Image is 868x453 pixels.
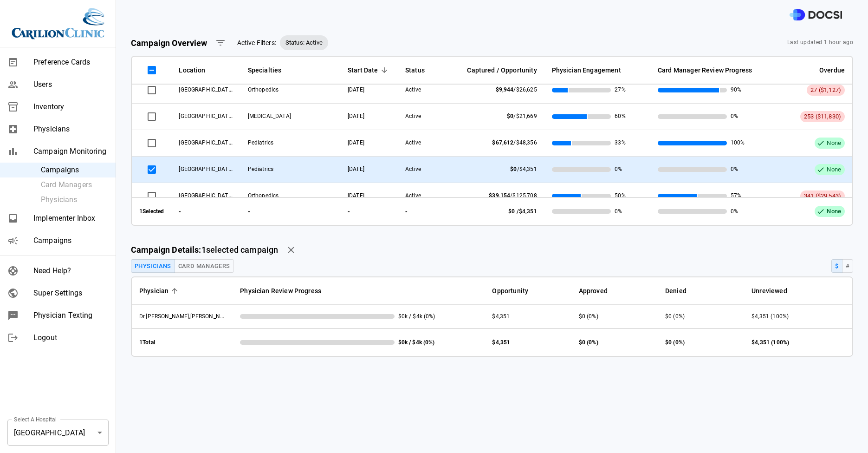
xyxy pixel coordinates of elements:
[579,285,650,296] span: Approved
[751,285,787,296] span: Unreviewed
[516,139,537,146] span: $48,356
[731,112,738,120] span: 0%
[33,332,108,343] span: Logout
[248,192,279,199] span: Orthopedics
[405,166,421,172] span: Active
[516,113,537,119] span: $21,669
[405,192,421,199] span: Active
[492,139,537,146] span: /
[171,197,240,225] th: -
[33,288,108,299] span: Super Settings
[787,38,853,47] span: Last updated 1 hour ago
[496,86,514,93] span: $9,944
[340,197,398,225] th: -
[516,86,537,93] span: $26,625
[33,146,108,157] span: Campaign Monitoring
[248,113,291,119] span: Podiatry
[665,313,685,320] span: $0 (0%)
[348,192,364,199] span: 09/26/2025
[179,112,233,119] span: Roanoke Memorial Hospital
[33,265,108,276] span: Need Help?
[33,57,108,68] span: Preference Cards
[615,206,622,217] span: 0%
[496,86,537,93] span: /
[452,65,537,76] span: Captured / Opportunity
[658,65,752,76] span: Card Manager Review Progress
[804,113,841,120] span: 253 ($11,830)
[831,259,842,273] button: $
[579,339,598,346] span: $0 (0%)
[492,285,564,296] span: Opportunity
[731,139,745,147] span: 100%
[348,65,378,76] span: Start Date
[248,86,279,93] span: Orthopedics
[7,420,109,446] div: [GEOGRAPHIC_DATA]
[179,85,233,93] span: Roanoke Community Hospital
[819,65,845,76] span: Overdue
[179,138,233,146] span: Roanoke Memorial Hospital
[508,208,537,215] span: /
[280,38,328,47] span: Status: Active
[823,139,845,148] span: None
[398,197,444,225] th: -
[823,165,845,174] span: None
[519,208,537,215] span: $4,351
[615,86,625,94] span: 27%
[33,310,108,321] span: Physician Texting
[131,259,175,273] button: Physicians
[179,165,233,172] span: Roanoke Community Hospital
[492,313,510,320] span: $4,351
[398,313,435,321] span: $0k / $4k (0%)
[405,139,421,146] span: Active
[179,65,233,76] span: Location
[14,415,57,423] label: Select A Hospital
[12,7,104,39] img: Site Logo
[615,112,625,120] span: 60%
[405,65,437,76] span: Status
[751,339,789,346] span: $4,351 (100%)
[492,285,528,296] span: Opportunity
[790,9,842,21] img: DOCSI Logo
[33,101,108,112] span: Inventory
[467,65,537,76] span: Captured / Opportunity
[131,38,207,48] strong: Campaign Overview
[779,65,845,76] span: Overdue
[139,285,168,296] span: Physician
[552,65,643,76] span: Physician Engagement
[348,166,364,172] span: 09/26/2025
[131,245,201,255] strong: Campaign Details:
[41,164,108,176] span: Campaigns
[405,113,421,119] span: Active
[489,192,510,199] span: $39,154
[240,197,340,225] th: -
[615,165,622,173] span: 0%
[507,113,537,119] span: /
[492,139,513,146] span: $67,612
[33,124,108,135] span: Physicians
[139,208,164,215] strong: 1 Selected
[348,113,364,119] span: 09/26/2025
[731,206,738,217] span: 0%
[179,191,233,199] span: Roanoke Memorial Hospital
[842,259,853,273] button: #
[237,38,276,48] span: Active Filters:
[405,86,421,93] span: Active
[751,285,845,296] span: Unreviewed
[519,166,537,172] span: $4,351
[658,65,764,76] span: Card Manager Review Progress
[139,285,225,296] span: Physician
[615,192,625,200] span: 50%
[348,86,364,93] span: 09/26/2025
[33,79,108,90] span: Users
[804,192,841,199] span: 341 ($29,543)
[139,312,233,320] span: Dr. Bayne, Christopher
[131,243,278,256] span: 1 selected campaign
[248,65,333,76] span: Specialties
[33,213,108,224] span: Implementer Inbox
[731,192,741,200] span: 57%
[512,192,537,199] span: $125,708
[579,313,598,320] span: $0 (0%)
[751,313,789,320] span: $4,351 (100%)
[348,139,364,146] span: 09/26/2025
[507,113,513,119] span: $0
